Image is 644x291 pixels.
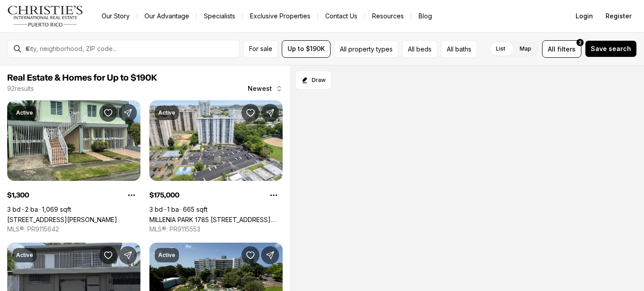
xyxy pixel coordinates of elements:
span: Newest [248,85,272,92]
button: Property options [265,186,283,204]
a: Our Story [94,10,137,22]
a: Exclusive Properties [243,10,318,22]
p: Active [158,252,175,259]
p: Active [16,109,33,116]
button: Save Property: MILLENIA PARK 1785 CALLE J. FERRER Y FERRER 100 #Apt 1101 [241,104,259,122]
label: List [489,41,513,57]
a: MILLENIA PARK 1785 CALLE J. FERRER Y FERRER 100 #Apt 1101, SAN JUAN, PR PR, 00921 [149,216,283,223]
span: Save search [591,45,631,52]
span: For sale [249,45,272,52]
span: Up to $190K [288,45,325,52]
button: Allfilters2 [542,40,581,58]
button: Share Property [119,246,137,264]
a: Our Advantage [137,10,196,22]
button: Save search [585,40,637,57]
button: Start drawing [295,71,331,90]
a: Resources [365,10,411,22]
button: All beds [402,40,437,58]
span: filters [557,44,576,54]
button: All baths [441,40,477,58]
label: Map [513,41,538,57]
button: Share Property [261,104,279,122]
button: Share Property [261,246,279,264]
button: For sale [243,40,278,58]
button: Up to $190K [282,40,330,58]
p: Active [158,109,175,116]
p: 92 results [7,85,34,92]
button: Login [570,7,598,25]
button: Property options [123,186,140,204]
span: Real Estate & Homes for Up to $190K [7,73,157,82]
a: Blog [411,10,439,22]
a: Specialists [197,10,242,22]
button: Newest [242,80,288,98]
p: Active [16,252,33,259]
a: 6 EB N CEDRO HWY E #2, BAYAMON PR, 00956 [7,216,117,223]
button: Save Property: 501-735354 COND LOS ALMENDROS #508-735354 [241,246,259,264]
button: Save Property: 6 EB N CEDRO HWY E #2 [99,104,117,122]
button: Contact Us [318,10,364,22]
span: 2 [579,39,582,46]
span: Register [606,13,631,20]
button: Share Property [119,104,137,122]
button: Save Property: AB 5 JULIO ANDINO [99,246,117,264]
span: All [548,44,555,54]
button: All property types [334,40,398,58]
button: Register [600,7,637,25]
span: Login [576,13,593,20]
img: logo [7,5,84,27]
